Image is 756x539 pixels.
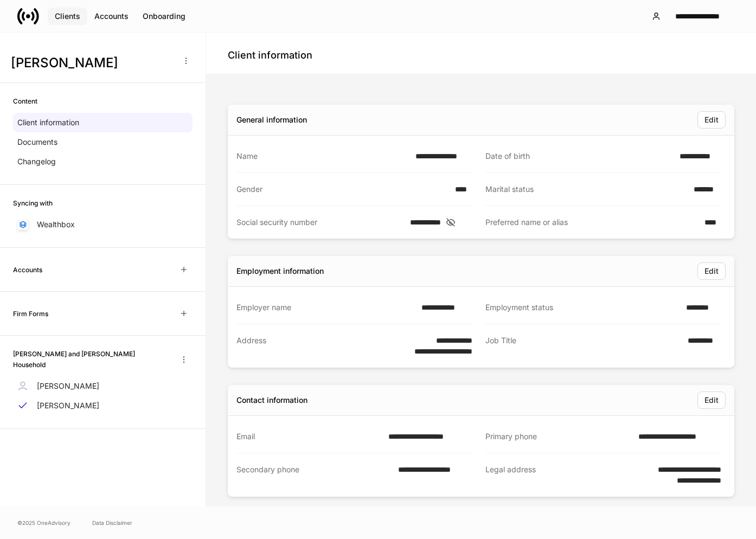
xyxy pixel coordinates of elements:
button: Edit [697,262,726,280]
p: [PERSON_NAME] [37,381,99,392]
h6: [PERSON_NAME] and [PERSON_NAME] Household [13,349,166,369]
button: Edit [697,111,726,129]
div: Social security number [236,217,403,228]
div: Secondary phone [236,464,392,486]
button: Onboarding [136,8,193,25]
div: Employment information [236,266,324,277]
div: Gender [236,184,449,195]
div: Accounts [94,11,129,22]
p: [PERSON_NAME] [37,400,99,411]
h4: Client information [228,49,312,62]
div: Edit [704,114,719,125]
h6: Syncing with [13,198,53,208]
div: Name [236,151,409,162]
a: Documents [13,132,193,152]
div: Job Title [485,335,681,357]
a: Data Disclaimer [92,518,132,527]
div: Email [236,431,382,442]
div: Primary phone [485,431,632,442]
button: Accounts [87,8,136,25]
div: Onboarding [143,11,185,22]
button: Clients [48,8,87,25]
h6: Firm Forms [13,309,48,319]
div: Preferred name or alias [485,217,698,228]
div: Address [236,335,386,357]
button: Edit [697,392,726,409]
div: Legal address [485,464,627,486]
p: Changelog [17,156,56,167]
div: Edit [704,395,719,406]
a: Client information [13,113,193,132]
p: Documents [17,137,57,147]
div: Contact information [236,395,307,406]
h6: Content [13,96,37,106]
div: Employment status [485,302,680,313]
div: Marital status [485,184,687,195]
div: Date of birth [485,151,673,162]
h3: [PERSON_NAME] [11,54,173,72]
a: [PERSON_NAME] [13,396,193,415]
div: Clients [55,11,80,22]
div: General information [236,114,307,125]
p: Client information [17,117,79,128]
h6: Accounts [13,265,42,275]
span: © 2025 OneAdvisory [17,518,71,527]
p: Wealthbox [37,219,75,230]
a: Wealthbox [13,215,193,234]
div: Edit [704,266,719,277]
a: [PERSON_NAME] [13,376,193,396]
div: Employer name [236,302,415,313]
a: Changelog [13,152,193,171]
